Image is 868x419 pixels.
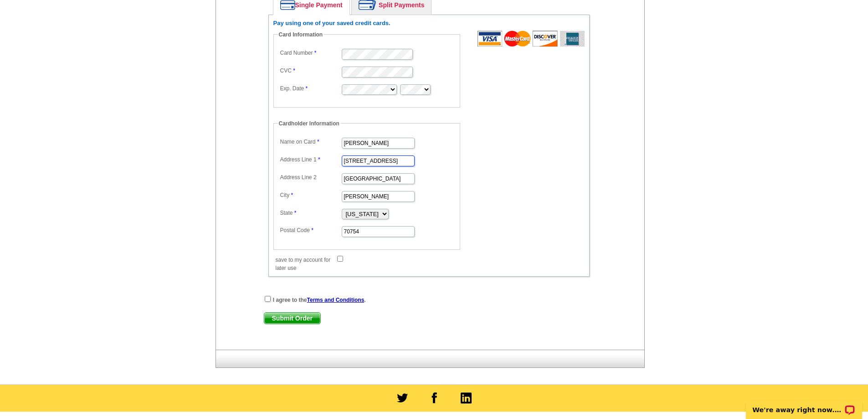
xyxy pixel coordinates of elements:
label: City [280,191,341,199]
label: Address Line 2 [280,173,341,181]
label: Address Line 1 [280,155,341,164]
iframe: LiveChat chat widget [740,390,868,419]
label: save to my account for later use [276,256,336,272]
legend: Cardholder Information [278,119,340,128]
h6: Pay using one of your saved credit cards. [273,20,585,27]
a: Terms and Conditions [307,297,365,303]
label: Name on Card [280,138,341,146]
span: Submit Order [264,313,320,324]
label: Postal Code [280,226,341,234]
label: CVC [280,67,341,75]
label: Card Number [280,49,341,57]
strong: I agree to the . [273,297,366,303]
label: Exp. Date [280,84,341,93]
label: State [280,209,341,217]
img: acceptedCards.gif [478,31,585,47]
legend: Card Information [278,31,324,39]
